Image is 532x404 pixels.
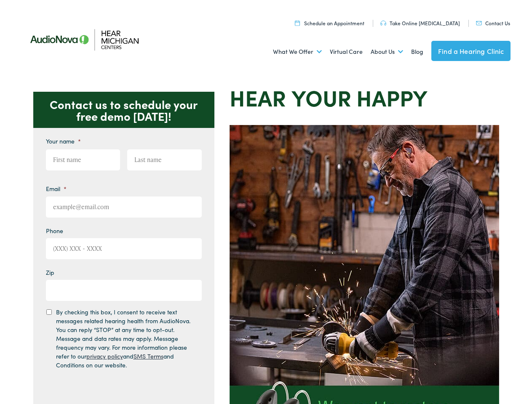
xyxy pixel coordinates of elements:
strong: Hear [230,82,286,112]
p: Contact us to schedule your free demo [DATE]! [33,92,214,128]
a: Take Online [MEDICAL_DATA] [380,19,460,27]
input: Last name [127,149,202,170]
a: Virtual Care [330,36,363,67]
a: What We Offer [273,36,322,67]
label: Your name [46,137,81,145]
strong: your Happy [291,82,428,112]
label: Phone [46,227,63,234]
label: By checking this box, I consent to receive text messages related hearing health from AudioNova. Y... [56,308,194,369]
img: utility icon [380,21,386,26]
a: Find a Hearing Clinic [431,41,511,61]
img: utility icon [476,21,482,25]
label: Zip [46,268,54,276]
img: utility icon [295,20,300,26]
a: Blog [411,36,423,67]
input: (XXX) XXX - XXXX [46,238,202,259]
a: privacy policy [86,352,123,360]
a: About Us [371,36,403,67]
input: example@email.com [46,197,202,218]
a: Contact Us [476,19,510,27]
label: Email [46,185,67,192]
input: First name [46,149,120,170]
a: SMS Terms [134,352,163,360]
a: Schedule an Appointment [295,19,364,27]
